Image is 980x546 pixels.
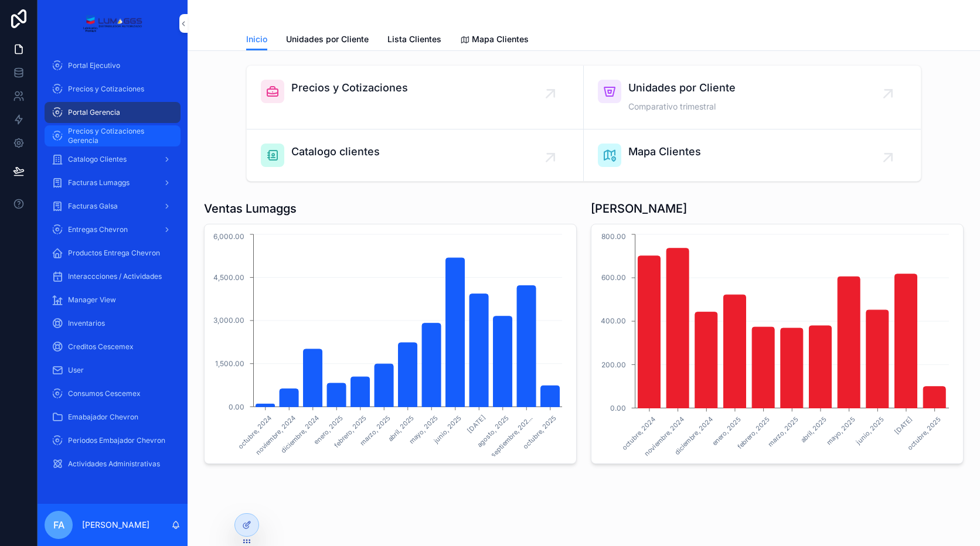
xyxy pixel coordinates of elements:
span: Interaccciones / Actividades [68,272,162,281]
span: Mapa Clientes [628,144,701,160]
span: Entregas Chevron [68,225,128,234]
text: octubre, 2025 [906,415,942,452]
a: Unidades por ClienteComparativo trimestral [584,66,921,129]
text: diciembre, 2024 [279,414,321,455]
tspan: 0.00 [229,402,244,411]
h1: [PERSON_NAME] [591,200,687,217]
span: Actividades Administrativas [68,459,160,469]
text: enero, 2025 [312,414,345,446]
span: FA [53,518,64,532]
span: Consumos Cescemex [68,389,141,398]
text: [DATE] [893,415,914,436]
text: mayo, 2025 [825,415,857,446]
a: Inicio [246,29,267,51]
tspan: 3,000.00 [213,316,244,325]
span: Manager View [68,295,116,305]
div: scrollable content [38,47,188,490]
h1: Ventas Lumaggs [204,200,297,217]
span: Productos Entrega Chevron [68,248,160,258]
a: Portal Gerencia [45,102,181,123]
tspan: 6,000.00 [213,232,244,241]
span: Unidades por Cliente [286,33,369,45]
text: [DATE] [466,414,487,435]
img: App logo [83,14,142,33]
text: septiembre, 202... [489,414,535,459]
a: Actividades Administrativas [45,453,181,475]
text: marzo, 2025 [358,414,392,447]
text: noviembre, 2024 [254,414,297,457]
a: Catalogo clientes [247,129,584,181]
span: Lista Clientes [387,33,441,45]
span: Catalogo Clientes [68,155,127,164]
text: octubre, 2024 [620,415,657,452]
span: Unidades por Cliente [628,80,736,96]
a: Emabajador Chevron [45,407,181,428]
span: Precios y Cotizaciones Gerencia [68,127,169,145]
a: Facturas Galsa [45,196,181,217]
div: chart [598,231,956,456]
a: Precios y Cotizaciones [247,66,584,129]
span: Precios y Cotizaciones [68,84,144,94]
a: Mapa Clientes [460,29,529,52]
text: agosto, 2025 [475,414,511,449]
span: Inicio [246,33,267,45]
text: enero, 2025 [710,415,743,447]
span: Facturas Galsa [68,202,118,211]
tspan: 600.00 [601,273,626,282]
text: diciembre, 2024 [673,415,714,456]
span: Precios y Cotizaciones [291,80,408,96]
tspan: 400.00 [601,316,626,325]
text: junio, 2025 [854,415,886,446]
tspan: 800.00 [601,232,626,241]
a: User [45,360,181,381]
text: junio, 2025 [431,414,463,445]
a: Catalogo Clientes [45,149,181,170]
text: febrero, 2025 [332,414,368,449]
a: Lista Clientes [387,29,441,52]
span: Comparativo trimestral [628,101,736,112]
span: Mapa Clientes [472,33,529,45]
tspan: 200.00 [601,360,626,369]
a: Portal Ejecutivo [45,55,181,76]
span: Periodos Embajador Chevron [68,436,165,445]
p: [PERSON_NAME] [82,519,149,531]
tspan: 0.00 [610,404,626,412]
a: Interaccciones / Actividades [45,266,181,287]
a: Consumos Cescemex [45,383,181,404]
span: Facturas Lumaggs [68,178,130,187]
a: Periodos Embajador Chevron [45,430,181,451]
tspan: 1,500.00 [215,359,244,368]
tspan: 4,500.00 [213,273,244,282]
text: marzo, 2025 [766,415,799,448]
span: Portal Gerencia [68,108,120,117]
a: Precios y Cotizaciones [45,79,181,100]
a: Productos Entrega Chevron [45,243,181,264]
text: octubre, 2025 [521,414,558,451]
span: Creditos Cescemex [68,342,134,352]
text: febrero, 2025 [736,415,771,451]
span: Catalogo clientes [291,144,380,160]
a: Entregas Chevron [45,219,181,240]
text: noviembre, 2024 [642,415,686,458]
span: Emabajador Chevron [68,412,138,422]
text: octubre, 2024 [236,414,273,451]
a: Unidades por Cliente [286,29,369,52]
div: chart [212,231,569,456]
a: Mapa Clientes [584,129,921,181]
a: Creditos Cescemex [45,336,181,357]
span: Portal Ejecutivo [68,61,120,70]
text: abril, 2025 [386,414,416,443]
a: Inventarios [45,313,181,334]
a: Facturas Lumaggs [45,172,181,193]
text: mayo, 2025 [407,414,439,445]
text: abril, 2025 [799,415,828,444]
span: User [68,366,84,375]
span: Inventarios [68,319,105,328]
a: Manager View [45,289,181,310]
a: Precios y Cotizaciones Gerencia [45,125,181,146]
